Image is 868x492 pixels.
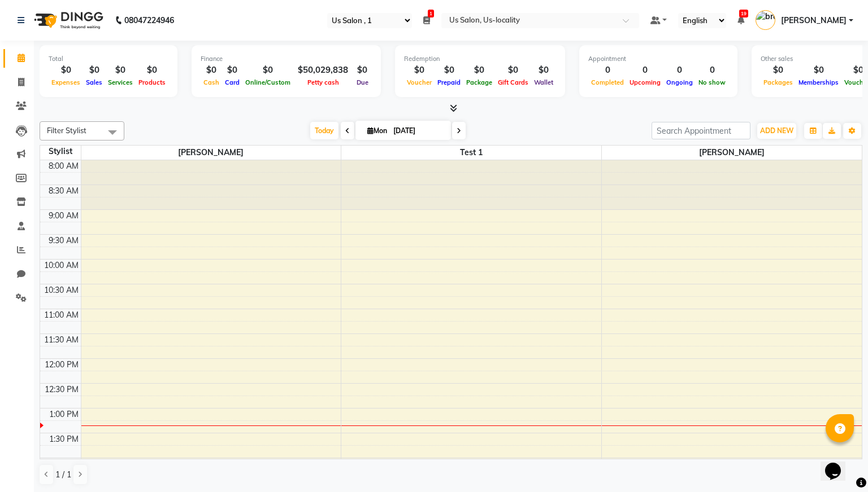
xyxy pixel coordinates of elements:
[531,78,556,86] span: Wallet
[821,447,857,481] iframe: chat widget
[201,78,222,86] span: Cash
[40,146,81,157] div: Stylist
[242,64,293,77] div: $0
[124,5,174,36] b: 08047224946
[136,64,168,77] div: $0
[46,185,81,197] div: 8:30 AM
[42,284,81,296] div: 10:30 AM
[46,210,81,222] div: 9:00 AM
[364,126,390,135] span: Mon
[42,334,81,346] div: 11:30 AM
[201,64,222,77] div: $0
[42,260,81,271] div: 10:00 AM
[42,359,81,371] div: 12:00 PM
[761,78,796,86] span: Packages
[627,64,663,77] div: 0
[47,126,86,135] span: Filter Stylist
[756,10,775,30] img: brajesh
[201,54,372,64] div: Finance
[463,64,495,77] div: $0
[293,64,353,77] div: $50,029,838
[435,78,463,86] span: Prepaid
[47,408,81,420] div: 1:00 PM
[83,78,105,86] span: Sales
[46,160,81,172] div: 8:00 AM
[588,64,627,77] div: 0
[353,64,372,77] div: $0
[761,64,796,77] div: $0
[663,78,696,86] span: Ongoing
[781,15,847,27] span: [PERSON_NAME]
[463,78,495,86] span: Package
[757,123,796,139] button: ADD NEW
[627,78,663,86] span: Upcoming
[49,78,83,86] span: Expenses
[341,146,601,160] span: Test 1
[49,54,168,64] div: Total
[49,64,83,77] div: $0
[796,64,841,77] div: $0
[390,122,446,139] input: 2025-09-01
[47,458,81,470] div: 2:00 PM
[310,122,338,139] span: Today
[531,64,556,77] div: $0
[737,15,744,25] a: 19
[796,78,841,86] span: Memberships
[435,64,463,77] div: $0
[739,10,748,17] span: 19
[588,78,627,86] span: Completed
[696,78,728,86] span: No show
[305,78,342,86] span: Petty cash
[46,235,81,247] div: 9:30 AM
[495,78,531,86] span: Gift Cards
[495,64,531,77] div: $0
[42,384,81,396] div: 12:30 PM
[404,54,556,64] div: Redemption
[242,78,293,86] span: Online/Custom
[105,64,136,77] div: $0
[602,146,862,160] span: [PERSON_NAME]
[29,5,106,36] img: logo
[423,15,430,25] a: 1
[222,64,242,77] div: $0
[105,78,136,86] span: Services
[404,64,435,77] div: $0
[404,78,435,86] span: Voucher
[47,433,81,445] div: 1:30 PM
[55,469,71,481] span: 1 / 1
[42,309,81,321] div: 11:00 AM
[663,64,696,77] div: 0
[136,78,168,86] span: Products
[760,126,793,135] span: ADD NEW
[222,78,242,86] span: Card
[696,64,728,77] div: 0
[652,122,750,139] input: Search Appointment
[83,64,105,77] div: $0
[81,146,341,160] span: [PERSON_NAME]
[354,78,371,86] span: Due
[428,10,434,17] span: 1
[588,54,728,64] div: Appointment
